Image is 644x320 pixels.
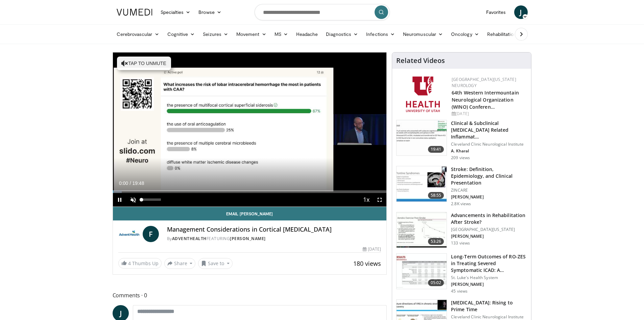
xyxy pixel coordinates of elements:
a: Cognitive [163,27,199,41]
a: Neuromuscular [399,27,447,41]
a: [PERSON_NAME] [230,236,266,241]
h3: Stroke: Definition, Epidemiology, and Clinical Presentation [451,166,527,186]
button: Fullscreen [373,193,386,207]
p: 45 views [451,289,468,294]
p: A. Kharal [451,148,527,154]
button: Pause [113,193,126,207]
img: 627c2dd7-b815-408c-84d8-5c8a7424924c.150x105_q85_crop-smart_upscale.jpg [397,254,447,289]
span: 0:00 [119,180,128,186]
a: Rehabilitation [483,27,520,41]
a: Specialties [157,5,195,19]
h4: Management Considerations in Cortical [MEDICAL_DATA] [167,226,381,233]
div: Progress Bar [113,190,387,193]
p: [PERSON_NAME] [451,234,527,239]
img: VuMedi Logo [117,9,152,16]
span: 58:55 [428,192,444,199]
p: ZINCARE [451,188,527,193]
a: Headache [292,27,322,41]
button: Tap to unmute [117,57,171,70]
button: Playback Rate [359,193,373,207]
a: [GEOGRAPHIC_DATA][US_STATE] Neurology [452,77,516,88]
a: Infections [362,27,399,41]
a: Movement [232,27,270,41]
a: MS [270,27,292,41]
a: Oncology [447,27,483,41]
h3: Long-Term Outcomes of RO-ZES in Treating Severed Symptomatic ICAD: A… [451,253,527,274]
p: Cleveland Clinic Neurological Institute [451,314,527,320]
span: 19:48 [132,180,144,186]
a: Browse [194,5,225,19]
h3: Clinical & Subclinical [MEDICAL_DATA] Related Inflammat… [451,120,527,140]
span: 53:26 [428,238,444,245]
h4: Related Videos [396,57,445,65]
img: f6362829-b0a3-407d-a044-59546adfd345.png.150x105_q85_autocrop_double_scale_upscale_version-0.2.png [406,77,440,112]
a: 53:26 Advancements in Rehabilitation After Stroke? [GEOGRAPHIC_DATA][US_STATE] [PERSON_NAME] 133 ... [396,212,527,248]
a: J [514,5,528,19]
a: 19:41 Clinical & Subclinical [MEDICAL_DATA] Related Inflammat… Cleveland Clinic Neurological Inst... [396,120,527,161]
a: Favorites [482,5,510,19]
img: 26d5732c-95f1-4678-895e-01ffe56ce748.150x105_q85_crop-smart_upscale.jpg [397,166,447,201]
a: Diagnostics [322,27,362,41]
p: [GEOGRAPHIC_DATA][US_STATE] [451,227,527,232]
img: 675f95d4-1d5d-42fd-ab0f-2ebff226a0e1.150x105_q85_crop-smart_upscale.jpg [397,212,447,248]
div: Volume Level [142,198,161,201]
span: 4 [128,260,131,266]
span: / [130,180,131,186]
p: 133 views [451,240,470,246]
h3: [MEDICAL_DATA]: Rising to Prime Time [451,299,527,313]
a: 4 Thumbs Up [118,258,162,269]
a: 05:02 Long-Term Outcomes of RO-ZES in Treating Severed Symptomatic ICAD: A… St. Luke's Health Sys... [396,253,527,294]
div: By FEATURING [167,236,381,242]
a: AdventHealth [172,236,207,241]
a: Cerebrovascular [113,27,163,41]
h3: Advancements in Rehabilitation After Stroke? [451,212,527,226]
span: 180 views [353,259,381,268]
p: 209 views [451,155,470,161]
video-js: Video Player [113,52,387,207]
input: Search topics, interventions [255,4,390,20]
a: Seizures [199,27,232,41]
a: 64th Western Intermountain Neurological Organization (WINO) Conferen… [452,89,519,110]
img: 1acf7c57-d141-48c9-b176-9a4b161a2cf2.150x105_q85_crop-smart_upscale.jpg [397,120,447,155]
div: [DATE] [452,111,526,117]
a: F [143,226,159,242]
span: 05:02 [428,279,444,286]
button: Share [164,258,196,269]
p: [PERSON_NAME] [451,194,527,200]
button: Save to [198,258,233,269]
p: Cleveland Clinic Neurological Institute [451,142,527,147]
span: Comments 0 [113,291,387,300]
button: Unmute [126,193,140,207]
img: AdventHealth [118,226,140,242]
a: Email [PERSON_NAME] [113,207,387,220]
p: St. Luke's Health System [451,275,527,280]
p: 2.8K views [451,201,471,207]
a: 58:55 Stroke: Definition, Epidemiology, and Clinical Presentation ZINCARE [PERSON_NAME] 2.8K views [396,166,527,207]
p: [PERSON_NAME] [451,282,527,287]
span: 19:41 [428,146,444,153]
div: [DATE] [363,246,381,252]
